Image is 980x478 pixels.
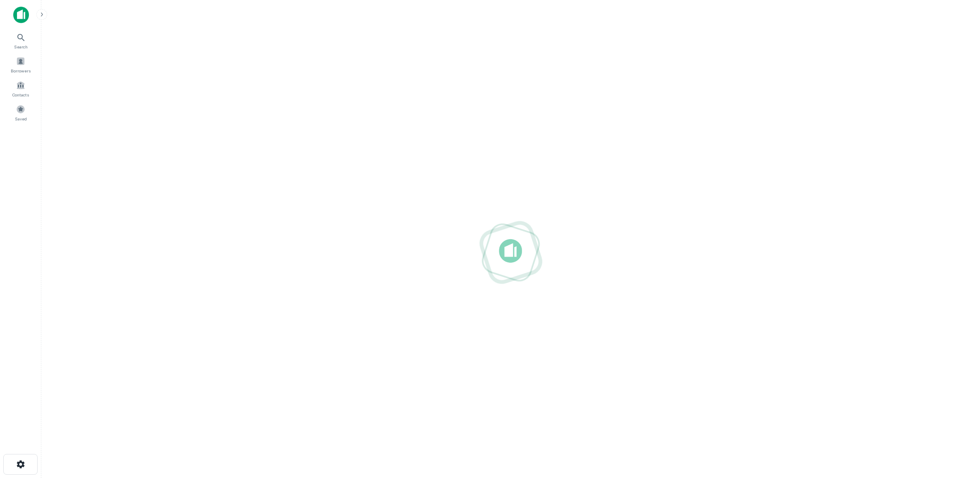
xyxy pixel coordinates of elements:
span: Search [14,43,28,50]
span: Contacts [12,91,29,98]
span: Saved [15,115,27,122]
span: Borrowers [11,67,31,74]
img: capitalize-icon.png [13,7,29,23]
iframe: Chat Widget [939,412,980,452]
a: Contacts [2,77,39,100]
a: Borrowers [2,53,39,76]
a: Saved [2,101,39,124]
a: Search [2,29,39,52]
